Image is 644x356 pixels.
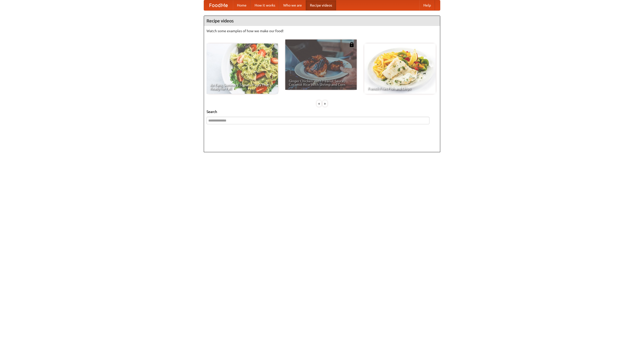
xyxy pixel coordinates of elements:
[364,44,436,94] a: French Fries Fish and Chips
[207,28,437,33] p: Watch some examples of how we make our food!
[251,0,279,10] a: How it works
[204,16,440,26] h4: Recipe videos
[317,100,321,107] div: «
[279,0,306,10] a: Who we are
[233,0,251,10] a: Home
[323,100,327,107] div: »
[207,44,278,94] a: An Easy, Summery Tomato Pasta That's Ready for Fall
[419,0,435,10] a: Help
[306,0,336,10] a: Recipe videos
[349,42,354,47] img: 483408.png
[368,87,432,90] span: French Fries Fish and Chips
[204,0,233,10] a: FoodMe
[207,109,437,114] h5: Search
[210,83,274,90] span: An Easy, Summery Tomato Pasta That's Ready for Fall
